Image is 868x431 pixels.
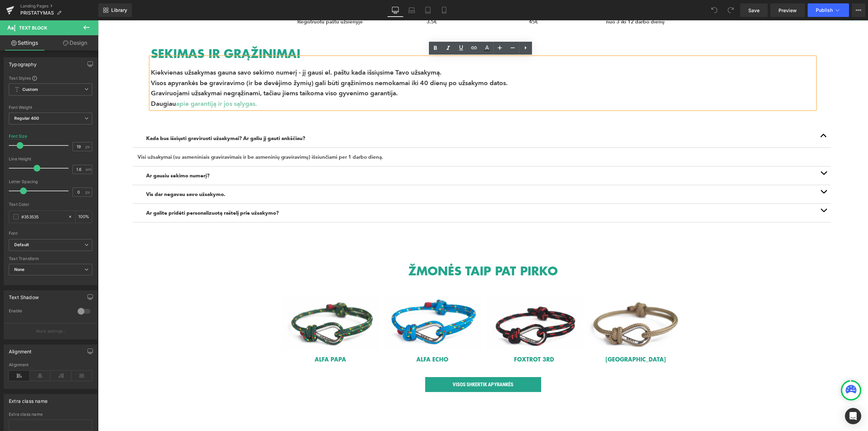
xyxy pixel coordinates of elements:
span: Visos apyrankės be graviravimo (ir be devėjimo žymių) gali būti grąžinimos nemokamai iki 40 dienų... [53,59,410,66]
span: Library [111,7,127,13]
span: Graviruojami užsakymai negrąžinami, tačiau jiems taikoma viso gyvenimo garantija. [53,69,300,77]
div: % [76,211,92,223]
span: Daugiau [53,79,78,87]
a: Desktop [387,3,403,17]
input: Color [21,213,65,220]
span: Preview [778,7,797,14]
div: Font [9,231,92,236]
a: Design [51,35,100,51]
span: px [85,144,91,149]
b: None [14,267,25,272]
a: apie garantiją ir jos sąlygas. [78,79,159,87]
b: SEKIMAS IR GRĄŽINIMAI [53,24,202,41]
button: More [852,3,865,17]
b: FOXTROT 3RD [416,334,456,343]
div: Text Styles [9,75,92,81]
a: Laptop [403,3,420,17]
button: Undo [708,3,721,17]
span: px [85,190,91,194]
span: em [85,167,91,172]
span: Save [748,7,759,14]
b: ALFA PAPA [217,334,248,343]
div: Font Size [9,134,27,139]
div: Extra class name [9,394,47,404]
div: Alignment [9,345,32,354]
b: [GEOGRAPHIC_DATA] [508,334,568,343]
div: Text Shadow [9,291,39,300]
b: Regular 400 [14,116,39,121]
b: Vis dar negavau savo užsakymo. [48,171,127,177]
b: Ar galite pridėti personalizuotą raštelį prie užsakymo? [48,190,181,196]
span: Kiekvienas užsakymas gauna savo sekimo numerį - jį gausi el. paštu kada išsiųsime Tavo užsakymą. [53,48,343,56]
a: Landing Pages [20,3,98,9]
span: Text Block [19,25,47,31]
b: Kada bus išsiųsti graviruoti užsakymai? Ar galiu jį gauti ankščiau? [48,115,207,121]
button: More settings [4,323,97,339]
div: Enable [9,308,71,315]
a: Preview [770,3,805,17]
div: Text Transform [9,256,92,261]
b: ŽMONĖS TAIP PAT PIRKO [310,242,460,259]
p: More settings [36,328,63,334]
div: Font Weight [9,105,92,110]
span: VISOS SHKERTIK APYRANKĖS [355,361,415,367]
b: Ar gausiu sekimo numerį? [48,152,112,158]
button: Redo [724,3,737,17]
button: Publish [808,3,849,17]
div: Typography [9,58,37,67]
a: Mobile [436,3,452,17]
div: Line Height [9,157,92,161]
span: PRISTATYMAS [20,10,54,16]
a: Tablet [420,3,436,17]
i: Default [14,242,29,248]
div: Letter Spacing [9,179,92,184]
span: Publish [816,7,833,13]
a: New Library [98,3,132,17]
b: Custom [22,87,38,93]
p: Visi užsakymai (su asmeniniais graviravimais ir be asmeninių graviravimų) išsiunčiami per 1 darbo... [40,133,727,141]
a: VISOS SHKERTIK APYRANKĖS [327,357,443,372]
div: Alignment [9,363,92,367]
div: Text Color [9,202,92,207]
b: ALFA ECHO [318,334,350,343]
div: Open Intercom Messenger [845,408,861,424]
div: Extra class name [9,412,92,417]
